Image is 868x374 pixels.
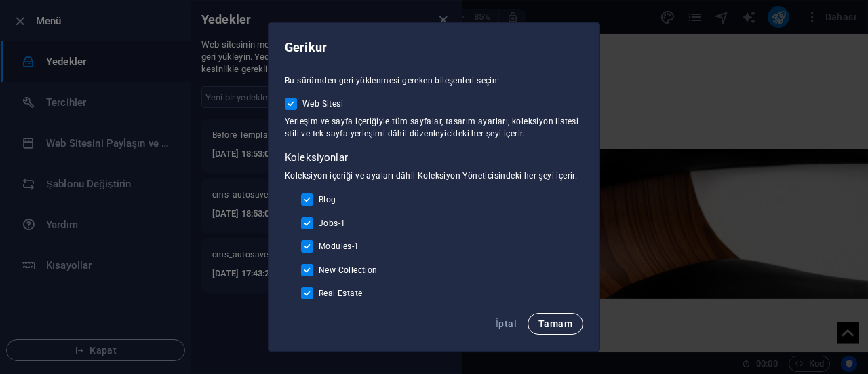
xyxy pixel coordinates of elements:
[285,76,500,86] span: Bu sürümden geri yüklenmesi gereken bileşenleri seçin:
[496,318,517,329] span: İptal
[302,98,343,109] span: Web Sitesi
[285,39,583,56] h2: Gerikur
[319,288,362,299] span: Real Estate
[528,313,583,335] button: Tamam
[319,265,378,276] span: New Collection
[285,151,583,164] p: Koleksiyonlar
[285,171,577,181] span: Koleksiyon içeriği ve ayaları dâhil Koleksiyon Yöneticisindeki her şeyi içerir.
[319,218,345,229] span: Jobs-1
[285,117,578,138] span: Yerleşim ve sayfa içeriğiyle tüm sayfalar, tasarım ayarları, koleksiyon listesi stili ve tek sayf...
[319,194,336,205] span: Blog
[538,318,572,329] span: Tamam
[490,313,522,335] button: İptal
[319,241,359,252] span: Modules-1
